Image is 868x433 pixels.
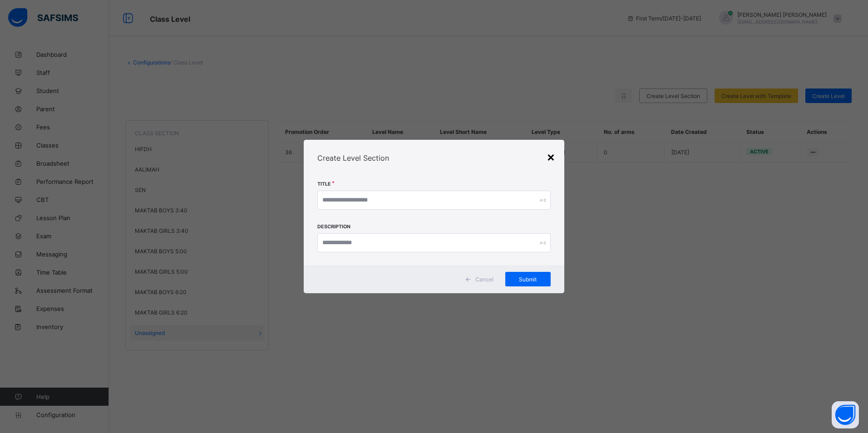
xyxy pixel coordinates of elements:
[832,401,859,428] button: Open asap
[317,153,389,162] span: Create Level Section
[475,276,493,283] span: Cancel
[512,276,544,283] span: Submit
[317,181,331,187] label: Title
[317,224,350,230] label: Description
[547,149,555,164] div: ×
